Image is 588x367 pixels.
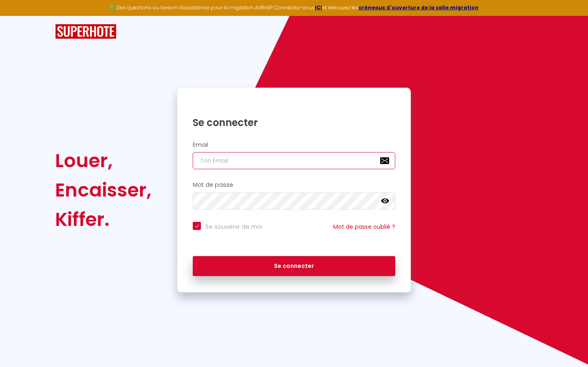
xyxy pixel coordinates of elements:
[359,4,479,11] a: créneaux d'ouverture de la salle migration
[333,223,395,231] a: Mot de passe oublié ?
[55,175,151,205] div: Encaisser,
[193,116,395,129] h1: Se connecter
[55,146,151,175] div: Louer,
[55,24,116,39] img: SuperHote logo
[193,152,395,169] input: Ton Email
[193,181,395,188] h2: Mot de passe
[193,256,395,276] button: Se connecter
[193,141,395,148] h2: Email
[315,4,322,11] a: ICI
[55,205,151,234] div: Kiffer.
[7,3,31,28] button: Ouvrir le widget de chat LiveChat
